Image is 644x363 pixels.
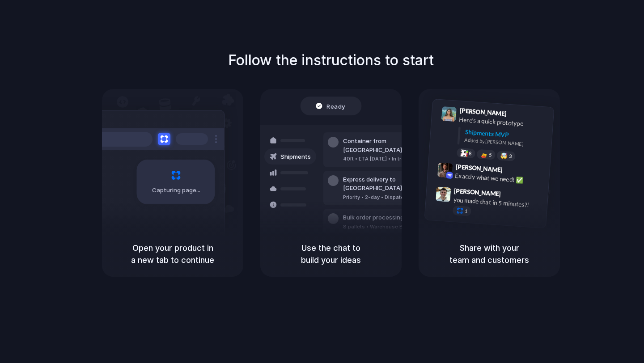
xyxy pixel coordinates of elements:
div: Added by [PERSON_NAME] [464,136,547,149]
span: [PERSON_NAME] [454,186,501,199]
h1: Follow the instructions to start [228,50,434,71]
span: 3 [509,154,512,159]
span: 5 [489,152,492,157]
div: Exactly what we need! ✅ [455,171,544,186]
h5: Open your product in a new tab to continue [113,242,233,266]
span: 8 [469,151,472,156]
span: Ready [327,101,346,110]
div: Here's a quick prototype [459,115,548,130]
div: you made that in 5 minutes?! [453,195,542,211]
span: 9:41 AM [509,110,528,121]
div: 🤯 [500,153,508,160]
span: 9:47 AM [504,190,522,201]
span: Capturing page [152,186,202,195]
div: Container from [GEOGRAPHIC_DATA] [343,137,440,154]
div: 40ft • ETA [DATE] • In transit [343,155,440,163]
div: 8 pallets • Warehouse B • Packed [343,223,426,231]
span: [PERSON_NAME] [459,106,507,118]
div: Shipments MVP [465,127,547,142]
span: 1 [465,209,468,214]
span: Shipments [280,152,311,161]
span: [PERSON_NAME] [455,162,503,175]
div: Express delivery to [GEOGRAPHIC_DATA] [343,175,440,193]
div: Priority • 2-day • Dispatched [343,194,440,201]
h5: Share with your team and customers [429,242,549,266]
span: 9:42 AM [505,166,524,177]
h5: Use the chat to build your ideas [271,242,391,266]
div: Bulk order processing [343,213,426,222]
